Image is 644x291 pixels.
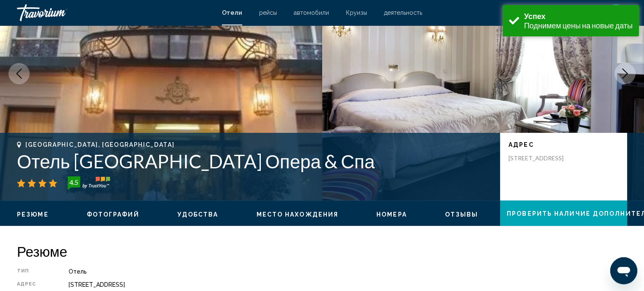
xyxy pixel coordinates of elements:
font: Номера [376,211,407,218]
font: Отель [GEOGRAPHIC_DATA] Опера & Спа [17,150,375,172]
font: [STREET_ADDRESS] [69,281,125,288]
button: Номера [376,211,407,218]
font: Отзывы [445,211,478,218]
button: Фотографий [87,211,139,218]
font: адрес [17,281,36,287]
a: Круизы [346,9,367,16]
div: Успех [524,11,633,21]
button: Удобства [177,211,218,218]
button: Проверить наличие дополнительных мест [500,200,627,226]
button: Следующее изображение [614,63,636,84]
font: [GEOGRAPHIC_DATA], [GEOGRAPHIC_DATA] [25,141,174,148]
font: Место нахождения [256,211,338,218]
a: Травориум [17,4,213,21]
font: Тип [17,268,29,274]
font: Фотографий [87,211,139,218]
font: Резюме [17,211,49,218]
button: Предыдущее изображение [8,63,30,84]
a: рейсы [259,9,277,16]
button: Отзывы [445,211,478,218]
font: Успех [524,11,545,21]
font: 4.5 [69,178,78,186]
img: trustyou-badge-hor.svg [68,176,110,190]
a: деятельность [384,9,422,16]
font: Отель [69,268,87,275]
button: Резюме [17,211,49,218]
a: Отели [222,9,242,16]
button: Место нахождения [256,211,338,218]
font: [STREET_ADDRESS] [509,154,564,162]
font: Поднимем цены на новые даты [524,21,633,30]
button: Меню пользователя [605,4,627,22]
a: автомобили [294,9,329,16]
font: адрес [509,141,534,148]
font: Удобства [177,211,218,218]
iframe: Кнопка запуска окна обмена сообщениями [610,257,637,284]
font: Резюме [17,243,67,260]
